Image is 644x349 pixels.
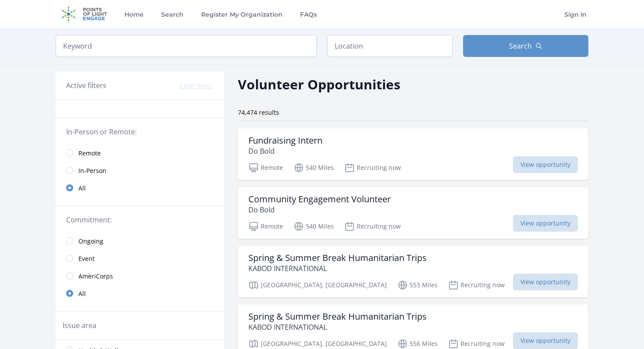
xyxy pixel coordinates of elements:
p: Remote [248,221,283,232]
span: View opportunity [513,215,578,232]
p: KABOD INTERNATIONAL [248,263,427,274]
span: All [78,184,86,193]
legend: Commitment: [66,215,213,225]
a: All [56,179,224,197]
p: 556 Miles [397,338,438,349]
a: Community Engagement Volunteer Do Bold Remote 540 Miles Recruiting now View opportunity [238,187,588,239]
legend: Issue area [63,320,96,331]
a: Ongoing [56,232,224,250]
span: View opportunity [513,274,578,290]
span: Event [78,254,95,263]
p: Remote [248,162,283,173]
h3: Spring & Summer Break Humanitarian Trips [248,253,427,263]
button: Search [463,35,588,57]
h3: Active filters [66,80,106,91]
a: Remote [56,144,224,162]
input: Location [327,35,453,57]
a: AmeriCorps [56,267,224,285]
h3: Fundraising Intern [248,135,322,146]
p: Do Bold [248,204,391,215]
p: Recruiting now [344,162,401,173]
legend: In-Person or Remote: [66,127,213,137]
p: [GEOGRAPHIC_DATA], [GEOGRAPHIC_DATA] [248,338,387,349]
h2: Volunteer Opportunities [238,74,400,94]
p: Recruiting now [448,338,505,349]
span: View opportunity [513,156,578,173]
span: Ongoing [78,237,103,246]
input: Keyword [56,35,317,57]
p: Recruiting now [344,221,401,232]
span: AmeriCorps [78,272,113,281]
span: All [78,289,86,298]
p: 553 Miles [397,280,438,290]
p: 540 Miles [294,162,334,173]
p: KABOD INTERNATIONAL [248,322,427,332]
a: Fundraising Intern Do Bold Remote 540 Miles Recruiting now View opportunity [238,128,588,180]
p: Recruiting now [448,280,505,290]
h3: Spring & Summer Break Humanitarian Trips [248,311,427,322]
span: View opportunity [513,332,578,349]
p: Do Bold [248,146,322,156]
p: 540 Miles [294,221,334,232]
button: Clear filters [180,81,213,90]
span: 74,474 results [238,108,279,116]
span: Remote [78,149,101,158]
a: Spring & Summer Break Humanitarian Trips KABOD INTERNATIONAL [GEOGRAPHIC_DATA], [GEOGRAPHIC_DATA]... [238,246,588,297]
p: [GEOGRAPHIC_DATA], [GEOGRAPHIC_DATA] [248,280,387,290]
a: All [56,285,224,302]
span: Search [509,41,532,51]
a: Event [56,250,224,267]
span: In-Person [78,166,106,175]
a: In-Person [56,162,224,179]
h3: Community Engagement Volunteer [248,194,391,204]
